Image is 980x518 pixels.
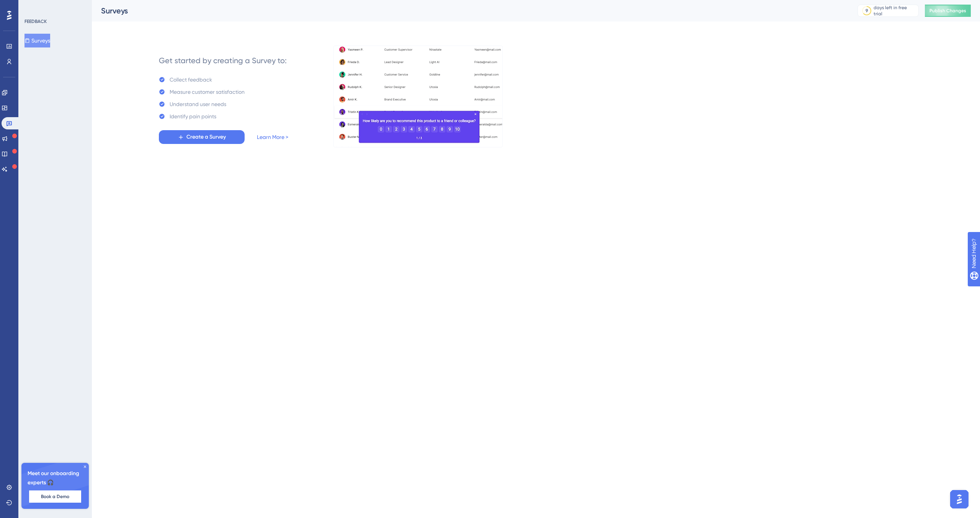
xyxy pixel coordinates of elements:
[170,75,212,84] div: Collect feedback
[28,469,83,487] span: Meet our onboarding experts 🎧
[948,488,971,511] iframe: UserGuiding AI Assistant Launcher
[29,490,81,503] button: Book a Demo
[18,2,48,11] span: Need Help?
[24,34,50,47] button: Surveys
[170,112,216,121] div: Identify pain points
[866,8,868,14] div: 9
[170,100,226,109] div: Understand user needs
[257,132,288,142] a: Learn More >
[170,87,245,96] div: Measure customer satisfaction
[186,132,226,142] span: Create a Survey
[159,130,245,144] button: Create a Survey
[333,46,503,147] img: b81bf5b5c10d0e3e90f664060979471a.gif
[41,493,69,500] span: Book a Demo
[24,18,47,25] div: FEEDBACK
[925,5,971,17] button: Publish Changes
[929,8,966,14] span: Publish Changes
[101,5,838,16] div: Surveys
[874,5,916,17] div: days left in free trial
[159,55,287,66] div: Get started by creating a Survey to:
